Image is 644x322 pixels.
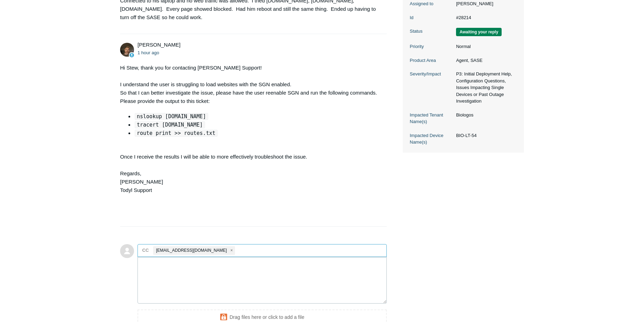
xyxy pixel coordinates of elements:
[410,71,453,78] dt: Severity/Impact
[453,0,517,7] dd: [PERSON_NAME]
[410,132,453,146] dt: Impacted Device Name(s)
[410,0,453,7] dt: Assigned to
[135,130,218,137] code: route print >> routes.txt
[453,132,517,139] dd: BIO-LT-54
[453,57,517,64] dd: Agent, SASE
[156,247,227,255] span: [EMAIL_ADDRESS][DOMAIN_NAME]
[230,247,233,255] span: close
[138,257,387,304] textarea: Add your reply
[138,42,180,48] span: Andy Paull
[456,28,502,36] span: We are waiting for you to respond
[410,43,453,50] dt: Priority
[135,113,208,120] code: nslookup [DOMAIN_NAME]
[142,245,149,256] label: CC
[453,71,517,105] dd: P3: Initial Deployment Help, Configuration Questions, Issues Impacting Single Devices or Past Out...
[138,50,159,55] time: 09/18/2025, 10:40
[410,57,453,64] dt: Product Area
[410,28,453,35] dt: Status
[410,112,453,125] dt: Impacted Tenant Name(s)
[453,43,517,50] dd: Normal
[453,14,517,21] dd: #28214
[135,121,205,128] code: tracert [DOMAIN_NAME]
[453,112,517,119] dd: Biologos
[120,64,380,219] div: Hi Stew, thank you for contacting [PERSON_NAME] Support! I understand the user is struggling to l...
[410,14,453,21] dt: Id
